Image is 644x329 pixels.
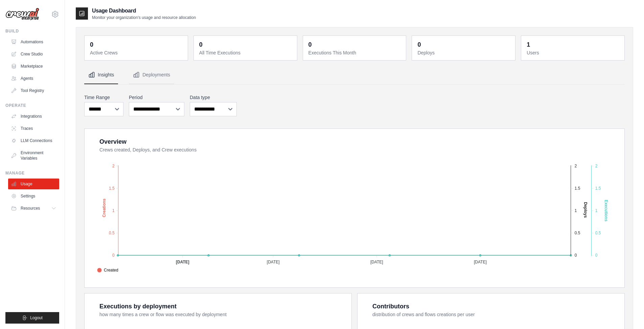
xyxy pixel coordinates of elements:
img: Logo [5,8,39,21]
tspan: 0.5 [595,231,601,235]
a: LLM Connections [8,135,59,146]
tspan: [DATE] [267,260,280,264]
tspan: 1.5 [575,186,580,191]
tspan: 1.5 [109,186,115,191]
dt: All Time Executions [199,49,293,56]
p: Monitor your organization's usage and resource allocation [92,15,196,20]
tspan: 0.5 [575,231,580,235]
text: Deploys [583,202,588,218]
tspan: 2 [575,164,577,168]
dt: how many times a crew or flow was executed by deployment [99,311,343,318]
a: Traces [8,123,59,134]
dt: Executions This Month [308,49,402,56]
div: Contributors [372,302,409,311]
text: Executions [604,200,608,221]
a: Environment Variables [8,147,59,164]
tspan: 2 [112,164,115,168]
div: 0 [417,40,421,49]
button: Deployments [129,66,174,84]
a: Integrations [8,111,59,122]
div: Operate [5,103,59,108]
dt: Active Crews [90,49,184,56]
tspan: [DATE] [370,260,383,264]
tspan: 1.5 [595,186,601,191]
a: Automations [8,37,59,47]
span: Resources [21,206,40,211]
text: Creations [102,198,107,217]
button: Logout [5,312,59,324]
label: Period [129,94,184,101]
div: 0 [90,40,93,49]
label: Time Range [84,94,123,101]
span: Created [97,267,118,273]
div: Build [5,28,59,34]
h2: Usage Dashboard [92,7,196,15]
a: Tool Registry [8,85,59,96]
tspan: 0 [575,253,577,258]
tspan: 0 [112,253,115,258]
tspan: 1 [575,208,577,213]
tspan: 0.5 [109,231,115,235]
div: 0 [308,40,312,49]
tspan: 0 [595,253,598,258]
tspan: 1 [595,208,598,213]
div: Overview [99,137,127,146]
label: Data type [190,94,237,101]
div: 0 [199,40,203,49]
tspan: [DATE] [176,260,189,264]
nav: Tabs [84,66,625,84]
tspan: 1 [112,208,115,213]
a: Agents [8,73,59,84]
div: Executions by deployment [99,302,177,311]
a: Marketplace [8,61,59,72]
dt: Users [527,49,620,56]
dt: Deploys [417,49,511,56]
tspan: 2 [595,164,598,168]
a: Usage [8,179,59,189]
button: Insights [84,66,118,84]
div: Manage [5,170,59,176]
span: Logout [30,315,43,321]
tspan: [DATE] [474,260,487,264]
a: Crew Studio [8,49,59,60]
div: 1 [527,40,530,49]
button: Resources [8,203,59,214]
a: Settings [8,191,59,202]
dt: Crews created, Deploys, and Crew executions [99,146,616,153]
dt: distribution of crews and flows creations per user [372,311,616,318]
